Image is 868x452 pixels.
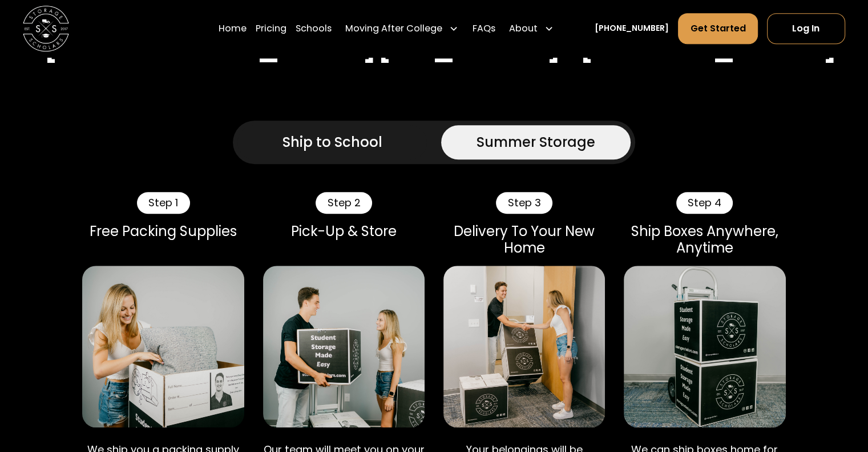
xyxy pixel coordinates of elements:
[767,13,845,44] a: Log In
[282,132,382,153] div: Ship to School
[263,266,425,428] img: Storage Scholars pick up.
[678,13,757,44] a: Get Started
[443,223,605,256] div: Delivery To Your New Home
[624,223,786,256] div: Ship Boxes Anywhere, Anytime
[23,6,69,52] a: home
[256,13,286,45] a: Pricing
[477,132,595,153] div: Summer Storage
[345,22,442,35] div: Moving After College
[624,266,786,428] img: Shipping Storage Scholars boxes.
[496,192,552,214] div: Step 3
[43,29,838,65] h2: [GEOGRAPHIC_DATA][US_STATE]-[PERSON_NAME]
[219,13,247,45] a: Home
[676,192,733,214] div: Step 4
[263,223,425,239] div: Pick-Up & Store
[296,13,332,45] a: Schools
[443,266,605,428] img: Storage Scholars delivery.
[82,223,244,239] div: Free Packing Supplies
[137,192,189,214] div: Step 1
[316,192,372,214] div: Step 2
[509,22,538,35] div: About
[82,266,244,428] img: Packing a Storage Scholars box.
[23,6,69,52] img: Storage Scholars main logo
[595,23,669,35] a: [PHONE_NUMBER]
[341,13,463,45] div: Moving After College
[504,13,558,45] div: About
[472,13,495,45] a: FAQs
